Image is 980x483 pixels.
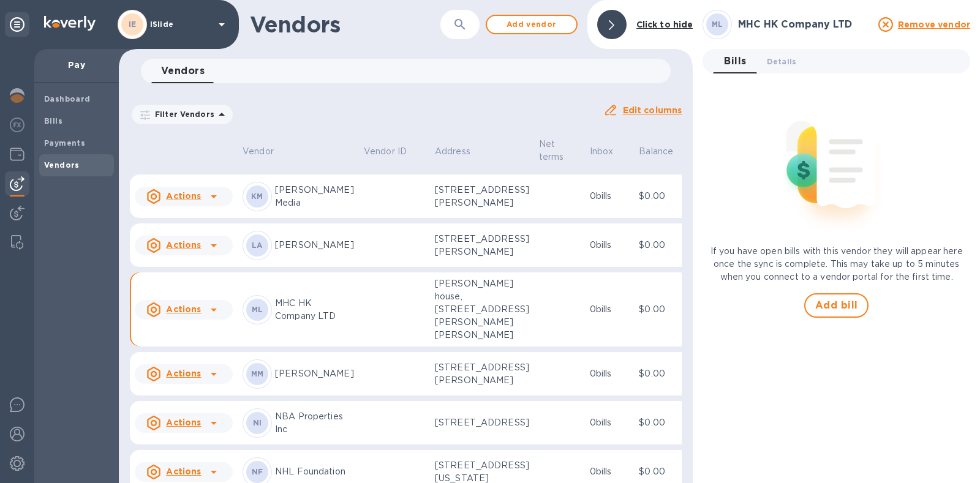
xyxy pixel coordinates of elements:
b: Click to hide [636,20,693,29]
p: [PERSON_NAME] [275,239,354,252]
u: Remove vendor [898,20,970,29]
p: MHC HK Company LTD [275,297,354,323]
span: Balance [639,145,689,158]
p: Vendor ID [364,145,407,158]
p: [STREET_ADDRESS] [435,416,529,429]
p: [STREET_ADDRESS][PERSON_NAME] [435,184,529,209]
span: Vendor ID [364,145,423,158]
u: Actions [166,240,201,250]
b: MM [251,369,264,378]
p: $0.00 [639,465,689,478]
u: Actions [166,304,201,314]
p: Address [435,145,470,158]
u: Actions [166,417,201,427]
p: ISlide [150,20,211,29]
p: Inbox [590,145,614,158]
b: NF [252,467,263,476]
b: LA [252,241,263,250]
u: Actions [166,466,201,476]
b: Vendors [44,160,80,170]
img: Wallets [10,147,24,162]
p: If you have open bills with this vendor they will appear here once the sync is complete. This may... [703,245,970,283]
p: NBA Properties Inc [275,410,354,436]
p: Pay [44,59,109,71]
p: $0.00 [639,416,689,429]
p: Filter Vendors [150,109,214,119]
p: 0 bills [590,303,630,316]
h3: MHC HK Company LTD [738,19,871,31]
span: Vendor [243,145,290,158]
span: Add bill [815,298,858,313]
u: Actions [166,191,201,201]
p: $0.00 [639,367,689,380]
p: 0 bills [590,465,630,478]
p: Net terms [539,138,564,163]
p: [PERSON_NAME] house, [STREET_ADDRESS][PERSON_NAME][PERSON_NAME] [435,277,529,342]
img: Foreign exchange [10,118,24,132]
b: IE [129,20,137,29]
p: NHL Foundation [275,465,354,478]
span: Bills [724,53,746,70]
p: 0 bills [590,190,630,203]
span: Net terms [539,138,580,163]
div: Unpin categories [5,12,29,37]
u: Actions [166,369,201,378]
b: ML [252,305,263,314]
b: Dashboard [44,94,91,103]
p: $0.00 [639,239,689,252]
span: Vendors [161,62,205,80]
p: [STREET_ADDRESS][PERSON_NAME] [435,361,529,387]
button: Add bill [804,293,869,318]
b: Payments [44,138,85,148]
button: Add vendor [486,15,578,34]
p: Vendor [243,145,274,158]
p: 0 bills [590,416,630,429]
img: Logo [44,16,96,31]
b: NI [253,418,262,427]
p: Balance [639,145,673,158]
p: [PERSON_NAME] Media [275,184,354,209]
span: Details [767,55,796,68]
b: KM [251,192,263,201]
p: [STREET_ADDRESS][PERSON_NAME] [435,233,529,258]
span: Inbox [590,145,630,158]
p: $0.00 [639,190,689,203]
h1: Vendors [250,12,434,37]
p: $0.00 [639,303,689,316]
p: 0 bills [590,367,630,380]
b: Bills [44,116,62,125]
span: Address [435,145,486,158]
p: [PERSON_NAME] [275,367,354,380]
u: Edit columns [623,105,682,115]
p: 0 bills [590,239,630,252]
span: Add vendor [497,17,567,32]
b: ML [712,20,723,29]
